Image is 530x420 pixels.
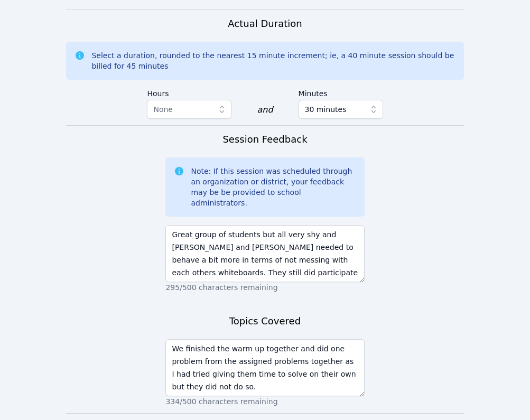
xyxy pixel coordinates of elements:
[305,103,347,116] span: 30 minutes
[153,105,173,114] span: None
[91,50,455,71] div: Select a duration, rounded to the nearest 15 minute increment; ie, a 40 minute session should be ...
[299,100,383,119] button: 30 minutes
[257,104,273,116] div: and
[222,132,307,147] h3: Session Feedback
[165,339,364,396] textarea: We finished the warm up together and did one problem from the assigned problems together as I had...
[165,225,364,282] textarea: Great group of students but all very shy and [PERSON_NAME] and [PERSON_NAME] needed to behave a b...
[229,314,301,329] h3: Topics Covered
[147,84,231,100] label: Hours
[191,166,356,208] div: Note: If this session was scheduled through an organization or district, your feedback may be be ...
[147,100,231,119] button: None
[228,16,302,31] h3: Actual Duration
[299,84,383,100] label: Minutes
[165,396,364,407] p: 334/500 characters remaining
[165,282,364,293] p: 295/500 characters remaining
